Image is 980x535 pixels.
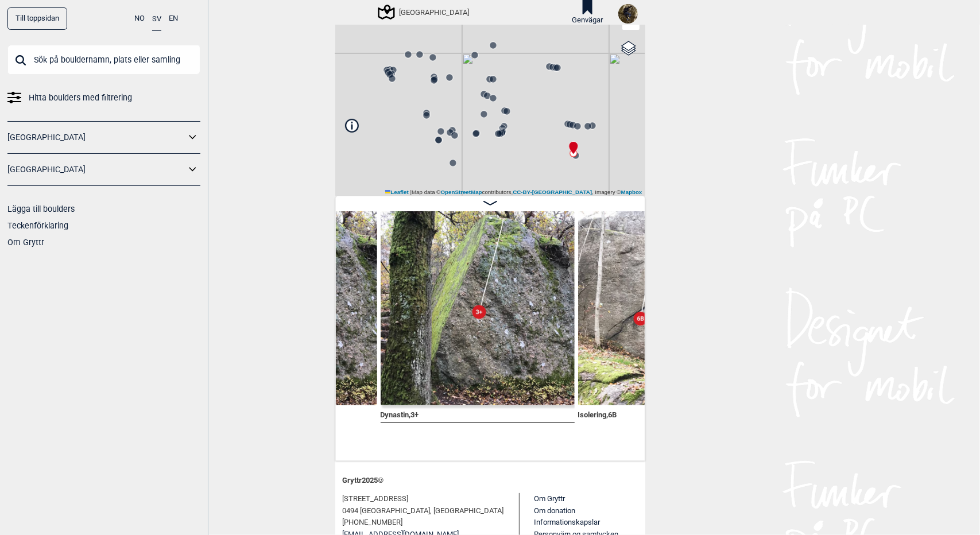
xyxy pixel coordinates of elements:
button: SV [152,7,161,31]
a: [GEOGRAPHIC_DATA] [7,161,185,178]
a: Leaflet [385,189,409,195]
img: Falling [618,4,638,24]
a: Om Gryttr [7,238,44,247]
a: [GEOGRAPHIC_DATA] [7,129,185,146]
span: [STREET_ADDRESS] [343,493,409,505]
a: Till toppsidan [7,7,67,30]
div: Map data © contributors, , Imagery © [382,188,645,196]
span: − [627,14,634,28]
a: Informationskapslar [534,518,601,526]
a: Lägga till boulders [7,204,75,214]
img: Dynastin [381,211,575,405]
img: Isolering 230414 [578,211,772,405]
a: Teckenförklaring [7,221,68,230]
a: OpenStreetMap [441,189,482,195]
span: Isolering , 6B [578,408,617,419]
div: [GEOGRAPHIC_DATA] [379,5,469,19]
span: [PHONE_NUMBER] [343,517,403,529]
button: NO [134,7,145,30]
a: Mapbox [621,189,642,195]
div: Gryttr 2025 © [343,468,638,493]
span: Dynastin , 3+ [381,408,419,419]
a: Layers [618,36,640,61]
span: Hitta boulders med filtrering [29,90,132,106]
a: Hitta boulders med filtrering [7,90,200,106]
button: EN [169,7,178,30]
span: | [410,189,412,195]
a: Om donation [534,506,576,515]
input: Sök på bouldernamn, plats eller samling [7,45,200,75]
a: CC-BY-[GEOGRAPHIC_DATA] [513,189,592,195]
span: 0494 [GEOGRAPHIC_DATA], [GEOGRAPHIC_DATA] [343,505,504,517]
a: Om Gryttr [534,494,565,503]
